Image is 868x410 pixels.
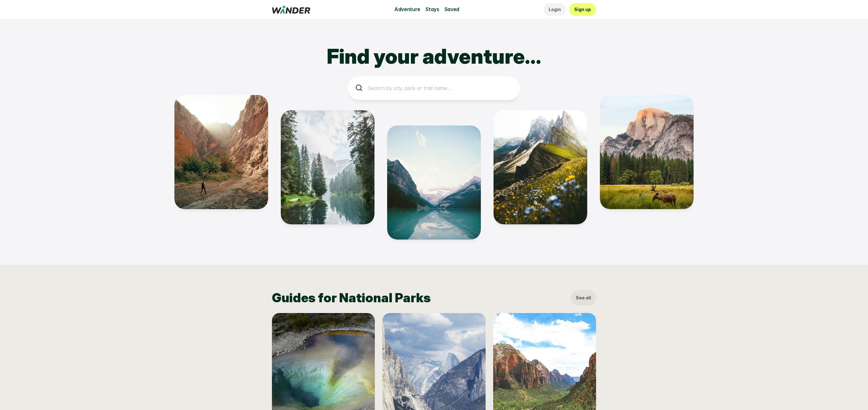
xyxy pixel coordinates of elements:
h1: Find your adventure… [43,44,825,69]
a: Login [544,3,566,16]
p: Saved [444,5,459,14]
a: Search by city, park or trail name… [348,76,520,100]
p: Login [549,6,561,13]
p: See all [576,294,591,301]
h2: Guides for National Parks [272,290,568,305]
p: Adventure [394,5,420,14]
p: Sign up [574,6,591,13]
p: Search by city, park or trail name… [368,84,513,93]
a: Sign up [569,3,596,16]
p: Stays [425,5,439,14]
